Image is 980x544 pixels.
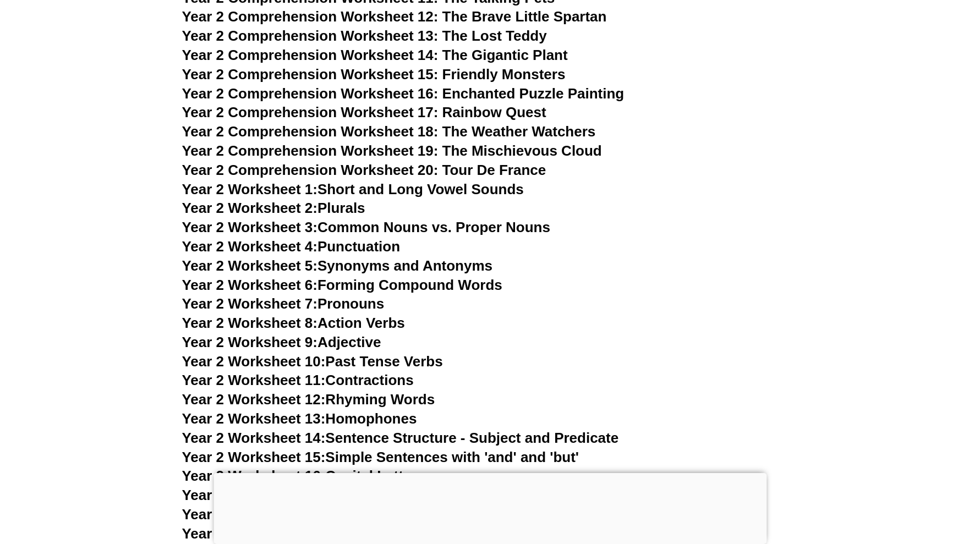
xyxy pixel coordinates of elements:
[182,353,443,370] a: Year 2 Worksheet 10:Past Tense Verbs
[182,295,318,312] span: Year 2 Worksheet 7:
[182,257,318,274] span: Year 2 Worksheet 5:
[182,430,326,446] span: Year 2 Worksheet 14:
[182,506,441,523] a: Year 2 Worksheet 18:Using 'a' and 'an'
[182,200,318,216] span: Year 2 Worksheet 2:
[182,66,566,83] a: Year 2 Comprehension Worksheet 15: Friendly Monsters
[182,162,546,178] a: Year 2 Comprehension Worksheet 20: Tour De France
[182,257,493,274] a: Year 2 Worksheet 5:Synonyms and Antonyms
[182,315,405,331] a: Year 2 Worksheet 8:Action Verbs
[182,104,546,120] a: Year 2 Comprehension Worksheet 17: Rainbow Quest
[182,372,326,388] span: Year 2 Worksheet 11:
[182,295,385,312] a: Year 2 Worksheet 7:Pronouns
[213,473,767,541] iframe: Advertisement
[182,372,414,388] a: Year 2 Worksheet 11:Contractions
[182,181,524,197] a: Year 2 Worksheet 1:Short and Long Vowel Sounds
[182,449,326,465] span: Year 2 Worksheet 15:
[182,334,318,350] span: Year 2 Worksheet 9:
[797,420,980,544] iframe: Chat Widget
[182,391,326,408] span: Year 2 Worksheet 12:
[182,238,401,255] a: Year 2 Worksheet 4:Punctuation
[182,334,381,350] a: Year 2 Worksheet 9:Adjective
[182,142,602,159] a: Year 2 Comprehension Worksheet 19: The Mischievous Cloud
[182,391,435,408] a: Year 2 Worksheet 12:Rhyming Words
[182,219,318,235] span: Year 2 Worksheet 3:
[182,410,326,427] span: Year 2 Worksheet 13:
[182,525,326,542] span: Year 2 Worksheet 19:
[182,430,619,446] a: Year 2 Worksheet 14:Sentence Structure - Subject and Predicate
[182,449,579,465] a: Year 2 Worksheet 15:Simple Sentences with 'and' and 'but'
[182,123,596,140] a: Year 2 Comprehension Worksheet 18: The Weather Watchers
[182,47,568,63] a: Year 2 Comprehension Worksheet 14: The Gigantic Plant
[182,468,425,484] a: Year 2 Worksheet 16:Capital Letters
[182,219,551,235] a: Year 2 Worksheet 3:Common Nouns vs. Proper Nouns
[182,315,318,331] span: Year 2 Worksheet 8:
[182,468,326,484] span: Year 2 Worksheet 16:
[182,8,607,25] a: Year 2 Comprehension Worksheet 12: The Brave Little Spartan
[182,238,318,255] span: Year 2 Worksheet 4:
[182,277,502,293] a: Year 2 Worksheet 6:Forming Compound Words
[182,506,326,523] span: Year 2 Worksheet 18:
[182,487,326,503] span: Year 2 Worksheet 17:
[182,85,625,102] a: Year 2 Comprehension Worksheet 16: Enchanted Puzzle Painting
[182,487,453,503] a: Year 2 Worksheet 17:Alphabetical Order
[182,181,318,197] span: Year 2 Worksheet 1:
[182,353,326,370] span: Year 2 Worksheet 10:
[182,410,417,427] a: Year 2 Worksheet 13:Homophones
[182,277,318,293] span: Year 2 Worksheet 6:
[182,28,547,44] a: Year 2 Comprehension Worksheet 13: The Lost Teddy
[182,525,595,542] a: Year 2 Worksheet 19:Descriptive Writing: My Favorite Animal
[182,200,365,216] a: Year 2 Worksheet 2:Plurals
